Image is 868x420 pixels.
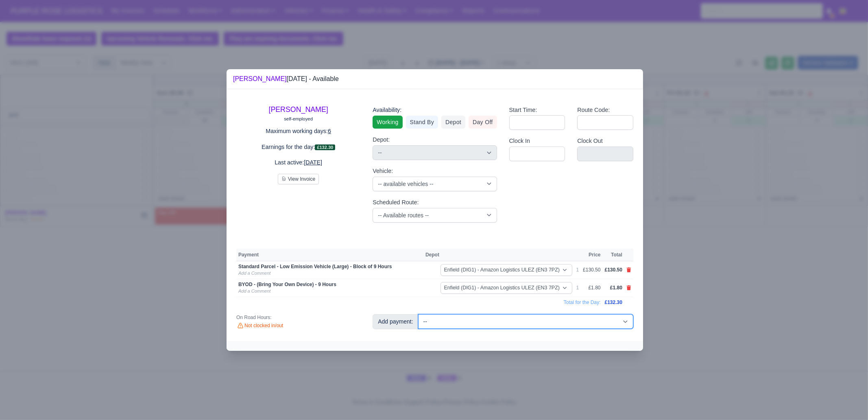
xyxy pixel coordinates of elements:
label: Depot: [373,135,390,144]
a: Working [373,116,402,129]
div: Not clocked in/out [236,322,360,330]
span: £132.30 [605,300,622,305]
u: [DATE] [304,159,322,166]
iframe: Chat Widget [827,381,868,420]
div: 1 [576,284,579,291]
label: Start Time: [509,105,537,115]
div: BYOD - (Bring Your Own Device) - 9 Hours [238,281,421,288]
th: Depot [423,249,574,261]
button: View Invoice [278,174,319,184]
p: Earnings for the day: [236,142,360,152]
p: Maximum working days: [236,127,360,136]
a: Add a Comment [238,271,270,276]
label: Scheduled Route: [373,198,419,207]
div: [DATE] - Available [233,74,339,84]
label: Clock In [509,136,530,146]
div: On Road Hours: [236,314,360,321]
a: Stand By [406,116,438,129]
div: Add payment: [373,314,418,329]
th: Total [603,249,624,261]
small: self-employed [284,116,313,121]
span: £132.30 [315,144,335,151]
a: Day Off [469,116,497,129]
span: £130.50 [605,267,622,273]
label: Clock Out [577,136,603,146]
span: £1.80 [610,285,622,291]
th: Price [581,249,602,261]
a: [PERSON_NAME] [269,105,328,114]
p: Last active: [236,158,360,167]
a: [PERSON_NAME] [233,75,287,82]
td: £1.80 [581,279,602,297]
div: 1 [576,267,579,273]
label: Vehicle: [373,166,393,176]
a: Add a Comment [238,289,270,293]
a: Depot [441,116,465,129]
div: Standard Parcel - Low Emission Vehicle (Large) - Block of 9 Hours [238,263,421,270]
u: 6 [328,128,331,134]
label: Route Code: [577,105,610,115]
td: £130.50 [581,261,602,279]
div: Availability: [373,105,497,115]
th: Payment [236,249,423,261]
span: Total for the Day: [564,300,601,305]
